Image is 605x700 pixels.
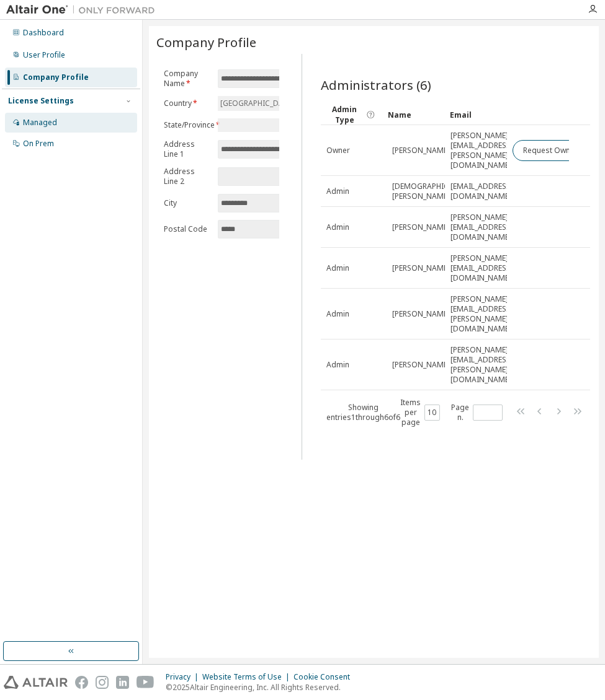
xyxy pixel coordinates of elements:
[75,676,88,689] img: facebook.svg
[450,212,513,242] span: [PERSON_NAME][EMAIL_ADDRESS][DOMAIN_NAME]
[8,96,74,106] div: License Settings
[326,360,349,370] span: Admin
[137,676,155,689] img: youtube.svg
[326,309,349,319] span: Admin
[23,50,65,60] div: User Profile
[321,76,431,94] span: Administrators (6)
[400,398,440,427] span: Items per page
[164,198,210,208] label: City
[428,408,437,418] button: 10
[4,676,68,689] img: altair_logo.svg
[23,72,89,82] div: Company Profile
[164,98,210,108] label: Country
[6,4,161,16] img: Altair One
[326,263,349,273] span: Admin
[450,253,513,283] span: [PERSON_NAME][EMAIL_ADDRESS][DOMAIN_NAME]
[450,294,513,334] span: [PERSON_NAME][EMAIL_ADDRESS][PERSON_NAME][DOMAIN_NAME]
[392,309,450,319] span: [PERSON_NAME]
[450,131,513,170] span: [PERSON_NAME][EMAIL_ADDRESS][PERSON_NAME][DOMAIN_NAME]
[326,104,363,125] span: Admin Type
[164,120,210,130] label: State/Province
[23,139,54,149] div: On Prem
[450,182,513,201] span: [EMAIL_ADDRESS][DOMAIN_NAME]
[218,97,297,110] div: [GEOGRAPHIC_DATA]
[166,672,202,682] div: Privacy
[156,33,256,51] span: Company Profile
[326,186,349,196] span: Admin
[23,118,57,128] div: Managed
[116,676,129,689] img: linkedin.svg
[388,105,440,125] div: Name
[451,403,503,422] span: Page n.
[164,167,210,186] label: Address Line 2
[392,263,450,273] span: [PERSON_NAME]
[23,28,64,38] div: Dashboard
[166,682,357,693] p: © 2025 Altair Engineering, Inc. All Rights Reserved.
[326,222,349,232] span: Admin
[450,345,513,385] span: [PERSON_NAME][EMAIL_ADDRESS][PERSON_NAME][DOMAIN_NAME]
[96,676,109,689] img: instagram.svg
[326,146,350,155] span: Owner
[326,402,400,422] span: Showing entries 1 through 6 of 6
[294,672,357,682] div: Cookie Consent
[218,96,298,111] div: [GEOGRAPHIC_DATA]
[202,672,294,682] div: Website Terms of Use
[392,146,450,155] span: [PERSON_NAME]
[392,360,450,370] span: [PERSON_NAME]
[392,182,473,201] span: [DEMOGRAPHIC_DATA][PERSON_NAME]
[392,222,450,232] span: [PERSON_NAME]
[164,69,210,89] label: Company Name
[450,105,502,125] div: Email
[164,224,210,234] label: Postal Code
[164,139,210,159] label: Address Line 1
